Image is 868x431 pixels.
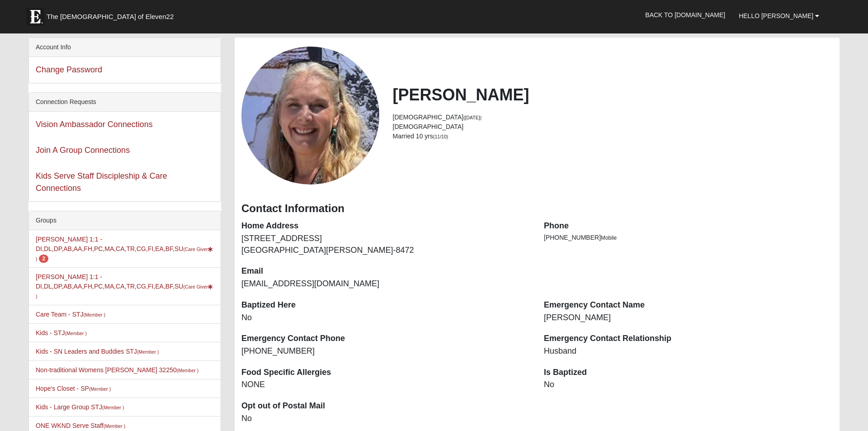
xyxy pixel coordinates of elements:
[241,312,530,324] dd: No
[241,47,379,185] a: View Fullsize Photo
[638,4,732,26] a: Back to [DOMAIN_NAME]
[732,5,826,27] a: Hello [PERSON_NAME]
[393,122,833,132] li: [DEMOGRAPHIC_DATA]
[241,265,530,277] dt: Email
[241,202,833,215] h3: Contact Information
[241,278,530,290] dd: [EMAIL_ADDRESS][DOMAIN_NAME]
[137,349,159,355] small: (Member )
[65,331,87,336] small: (Member )
[544,220,833,232] dt: Phone
[36,120,153,129] a: Vision Ambassador Connections
[29,93,221,112] div: Connection Requests
[544,367,833,379] dt: Is Baptized
[29,211,221,230] div: Groups
[36,403,124,411] a: Kids - Large Group STJ(Member )
[241,379,530,391] dd: NONE
[241,413,530,425] dd: No
[36,311,105,318] a: Care Team - STJ(Member )
[241,367,530,379] dt: Food Specific Allergies
[36,329,87,336] a: Kids - STJ(Member )
[544,233,833,242] li: [PHONE_NUMBER]
[177,368,198,373] small: (Member )
[433,134,448,139] small: (11/10)
[36,273,213,299] a: [PERSON_NAME] 1:1 - DI,DL,DP,AB,AA,FH,PC,MA,CA,TR,CG,FI,EA,BF,SU(Care Giver)
[36,171,167,193] a: Kids Serve Staff Discipleship & Care Connections
[601,235,617,241] span: Mobile
[39,255,48,263] span: number of pending members
[36,146,130,155] a: Join A Group Connections
[544,312,833,324] dd: [PERSON_NAME]
[393,113,833,122] li: [DEMOGRAPHIC_DATA]
[241,400,530,412] dt: Opt out of Postal Mail
[36,236,213,262] a: [PERSON_NAME] 1:1 - DI,DL,DP,AB,AA,FH,PC,MA,CA,TR,CG,FI,EA,BF,SU(Care Giver) 2
[241,333,530,345] dt: Emergency Contact Phone
[463,115,481,120] small: ([DATE])
[544,379,833,391] dd: No
[22,3,203,26] a: The [DEMOGRAPHIC_DATA] of Eleven22
[544,333,833,345] dt: Emergency Contact Relationship
[26,8,44,26] img: Eleven22 logo
[544,346,833,357] dd: Husband
[84,312,105,317] small: (Member )
[36,348,159,355] a: Kids - SN Leaders and Buddies STJ(Member )
[36,65,102,74] a: Change Password
[241,233,530,256] dd: [STREET_ADDRESS] [GEOGRAPHIC_DATA][PERSON_NAME]-8472
[89,386,111,392] small: (Member )
[544,299,833,311] dt: Emergency Contact Name
[104,423,125,429] small: (Member )
[241,346,530,357] dd: [PHONE_NUMBER]
[393,132,833,141] li: Married 10 yrs
[102,405,124,410] small: (Member )
[36,385,111,392] a: Hope's Closet - SP(Member )
[241,299,530,311] dt: Baptized Here
[739,12,813,19] span: Hello [PERSON_NAME]
[393,85,833,104] h2: [PERSON_NAME]
[47,12,174,21] span: The [DEMOGRAPHIC_DATA] of Eleven22
[29,38,221,57] div: Account Info
[241,220,530,232] dt: Home Address
[36,366,198,374] a: Non-traditional Womens [PERSON_NAME] 32250(Member )
[36,422,125,429] a: ONE WKND Serve Staff(Member )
